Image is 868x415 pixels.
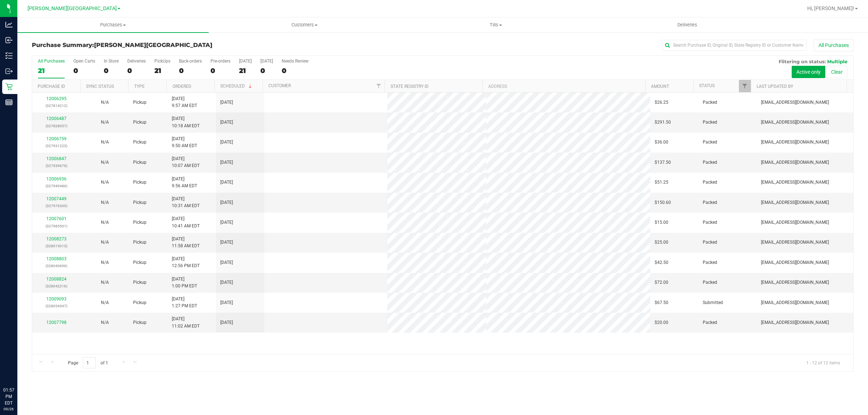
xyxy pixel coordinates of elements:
[703,319,717,326] span: Packed
[46,136,67,141] a: 12006759
[761,179,829,186] span: [EMAIL_ADDRESS][DOMAIN_NAME]
[800,357,846,368] span: 1 - 12 of 12 items
[172,296,197,309] span: [DATE] 1:27 PM EDT
[133,219,146,226] span: Pickup
[94,42,212,48] span: [PERSON_NAME][GEOGRAPHIC_DATA]
[400,17,591,33] a: Tills
[779,59,826,64] span: Filtering on status:
[220,139,233,146] span: [DATE]
[172,256,200,269] span: [DATE] 12:56 PM EDT
[220,119,233,126] span: [DATE]
[46,216,67,221] a: 12007601
[172,316,200,329] span: [DATE] 11:02 AM EDT
[38,84,65,89] a: Purchase ID
[127,67,146,75] div: 0
[761,319,829,326] span: [EMAIL_ADDRESS][DOMAIN_NAME]
[655,319,668,326] span: $20.00
[5,21,13,28] inline-svg: Analytics
[46,116,67,121] a: 12006487
[220,219,233,226] span: [DATE]
[655,199,671,206] span: $150.60
[210,67,230,75] div: 0
[173,84,191,89] a: Ordered
[101,159,109,166] button: N/A
[134,84,145,89] a: Type
[655,299,668,306] span: $67.50
[282,59,309,64] div: Needs Review
[46,176,67,181] a: 12006936
[209,17,400,33] a: Customers
[268,83,291,88] a: Customer
[282,67,309,75] div: 0
[699,83,715,88] a: Status
[46,320,67,325] a: 12007798
[86,84,114,89] a: Sync Status
[37,123,76,129] p: (327828057)
[179,59,202,64] div: Back-orders
[101,200,109,205] span: Not Applicable
[133,319,146,326] span: Pickup
[37,262,76,269] p: (328040696)
[101,120,109,125] span: Not Applicable
[814,39,854,51] button: All Purchases
[101,99,109,106] button: N/A
[133,159,146,166] span: Pickup
[209,22,400,28] span: Customers
[5,99,13,106] inline-svg: Reports
[662,40,807,51] input: Search Purchase ID, Original ID, State Registry ID or Customer Name...
[703,199,717,206] span: Packed
[133,119,146,126] span: Pickup
[239,59,252,64] div: [DATE]
[400,22,591,28] span: Tills
[703,219,717,226] span: Packed
[651,84,669,89] a: Amount
[37,102,76,109] p: (327814212)
[154,67,170,75] div: 21
[655,239,668,246] span: $25.00
[46,296,67,301] a: 12009093
[220,319,233,326] span: [DATE]
[83,357,96,368] input: 1
[133,299,146,306] span: Pickup
[655,259,668,266] span: $42.50
[827,59,847,64] span: Multiple
[3,406,14,412] p: 09/26
[220,299,233,306] span: [DATE]
[101,279,109,286] button: N/A
[703,139,717,146] span: Packed
[220,199,233,206] span: [DATE]
[260,67,273,75] div: 0
[37,183,76,189] p: (327949486)
[482,80,645,93] th: Address
[792,66,825,78] button: Active only
[133,139,146,146] span: Pickup
[373,80,384,92] a: Filter
[655,119,671,126] span: $291.50
[220,179,233,186] span: [DATE]
[172,95,197,109] span: [DATE] 9:57 AM EDT
[101,259,109,266] button: N/A
[101,220,109,225] span: Not Applicable
[104,67,119,75] div: 0
[133,259,146,266] span: Pickup
[32,42,306,48] h3: Purchase Summary:
[757,84,793,89] a: Last Updated By
[172,176,197,189] span: [DATE] 9:56 AM EDT
[761,159,829,166] span: [EMAIL_ADDRESS][DOMAIN_NAME]
[703,239,717,246] span: Packed
[133,239,146,246] span: Pickup
[101,180,109,185] span: Not Applicable
[239,67,252,75] div: 21
[46,236,67,241] a: 12008273
[179,67,202,75] div: 0
[46,156,67,161] a: 12006847
[655,99,668,106] span: $26.25
[101,300,109,305] span: Not Applicable
[38,59,65,64] div: All Purchases
[210,59,230,64] div: Pre-orders
[391,84,429,89] a: State Registry ID
[761,299,829,306] span: [EMAIL_ADDRESS][DOMAIN_NAME]
[761,99,829,106] span: [EMAIL_ADDRESS][DOMAIN_NAME]
[37,303,76,309] p: (328054347)
[761,239,829,246] span: [EMAIL_ADDRESS][DOMAIN_NAME]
